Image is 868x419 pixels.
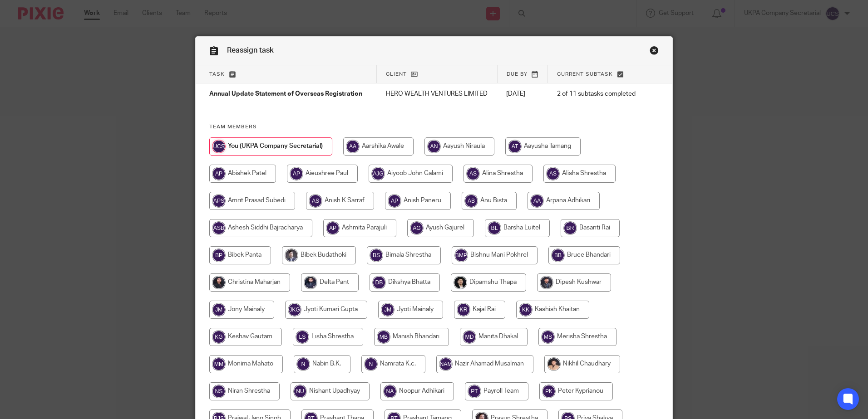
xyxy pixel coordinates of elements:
[557,72,613,77] span: Current subtask
[386,72,407,77] span: Client
[506,89,538,98] p: [DATE]
[386,89,488,98] p: HERO WEALTH VENTURES LIMITED
[227,47,274,54] span: Reassign task
[507,72,528,77] span: Due by
[209,72,225,77] span: Task
[209,91,362,97] span: Annual Update Statement of Overseas Registration
[650,46,659,58] a: Close this dialog window
[209,123,659,131] h4: Team members
[548,83,645,105] td: 2 of 11 subtasks completed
